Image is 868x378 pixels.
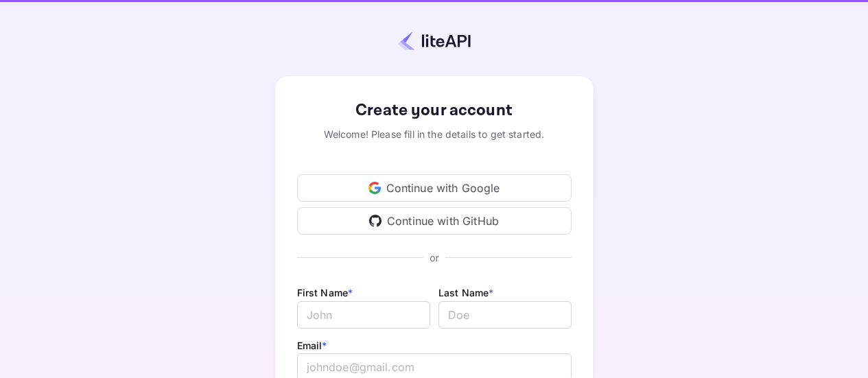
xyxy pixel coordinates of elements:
div: Continue with Google [297,174,572,202]
div: Continue with GitHub [297,207,572,235]
div: Create your account [297,98,572,123]
label: First Name [297,287,353,298]
input: Doe [438,301,572,329]
input: John [297,301,430,329]
label: Email [297,340,327,351]
img: liteapi [398,31,471,51]
div: Welcome! Please fill in the details to get started. [297,127,572,141]
label: Last Name [438,287,494,298]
